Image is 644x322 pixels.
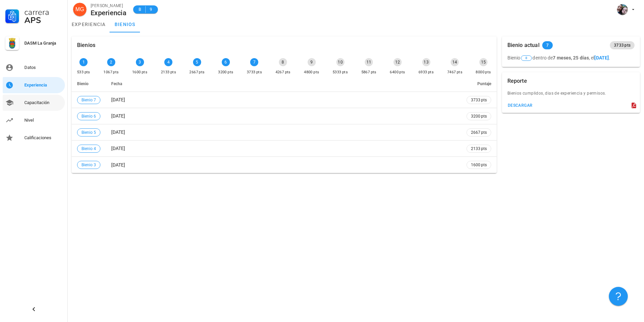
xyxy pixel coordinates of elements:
[461,76,497,92] th: Puntaje
[333,69,348,76] div: 5333 pts
[365,58,373,66] div: 11
[218,69,233,76] div: 3200 pts
[617,4,628,15] div: avatar
[111,81,122,86] span: Fecha
[393,58,402,66] div: 12
[477,81,491,86] span: Puntaje
[91,9,126,17] div: Experiencia
[546,41,549,49] span: 7
[222,58,230,66] div: 6
[390,69,405,76] div: 6400 pts
[594,55,609,60] b: [DATE]
[304,69,319,76] div: 4800 pts
[505,101,535,110] button: descargar
[507,55,590,60] span: Bienio dentro de ,
[3,59,65,76] a: Datos
[24,8,62,16] div: Carrera
[73,3,87,16] div: avatar
[111,146,125,151] span: [DATE]
[507,72,527,90] div: Reporte
[3,77,65,93] a: Experiencia
[81,96,96,104] span: Bienio 7
[77,36,95,54] div: Bienios
[136,58,144,66] div: 3
[106,76,461,92] th: Fecha
[476,69,491,76] div: 8000 pts
[308,58,316,66] div: 9
[3,95,65,111] a: Capacitación
[247,69,262,76] div: 3733 pts
[614,41,630,49] span: 3733 pts
[471,129,487,136] span: 2667 pts
[148,6,154,13] span: 9
[471,162,487,168] span: 1600 pts
[591,55,610,60] span: el .
[91,2,126,9] div: [PERSON_NAME]
[72,76,106,92] th: Bienio
[193,58,201,66] div: 5
[111,162,125,168] span: [DATE]
[24,82,62,88] div: Experiencia
[24,100,62,105] div: Capacitación
[447,69,462,76] div: 7467 pts
[79,58,88,66] div: 1
[103,69,119,76] div: 1067 pts
[81,129,96,136] span: Bienio 5
[479,58,487,66] div: 15
[3,130,65,146] a: Calificaciones
[189,69,205,76] div: 2667 pts
[164,58,172,66] div: 4
[77,81,89,86] span: Bienio
[137,6,143,13] span: B
[525,56,527,60] span: 8
[24,135,62,141] div: Calificaciones
[279,58,287,66] div: 8
[77,69,90,76] div: 533 pts
[336,58,344,66] div: 10
[110,16,140,32] a: bienios
[507,36,540,54] div: Bienio actual
[81,161,96,169] span: Bienio 3
[75,3,84,16] span: MG
[502,90,640,101] div: Bienios cumplidos, dias de experiencia y permisos.
[471,113,487,120] span: 3200 pts
[471,97,487,103] span: 3733 pts
[3,112,65,128] a: Nivel
[471,145,487,152] span: 2133 pts
[81,113,96,120] span: Bienio 6
[111,113,125,119] span: [DATE]
[68,16,110,32] a: experiencia
[276,69,291,76] div: 4267 pts
[361,69,377,76] div: 5867 pts
[111,129,125,135] span: [DATE]
[507,103,533,108] div: descargar
[419,69,434,76] div: 6933 pts
[250,58,258,66] div: 7
[111,97,125,102] span: [DATE]
[422,58,430,66] div: 13
[24,16,62,24] div: APS
[553,55,589,60] b: 7 meses, 25 días
[24,41,62,46] div: DASM La Granja
[451,58,459,66] div: 14
[24,65,62,70] div: Datos
[107,58,115,66] div: 2
[24,118,62,123] div: Nivel
[161,69,176,76] div: 2133 pts
[81,145,96,152] span: Bienio 4
[132,69,147,76] div: 1600 pts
